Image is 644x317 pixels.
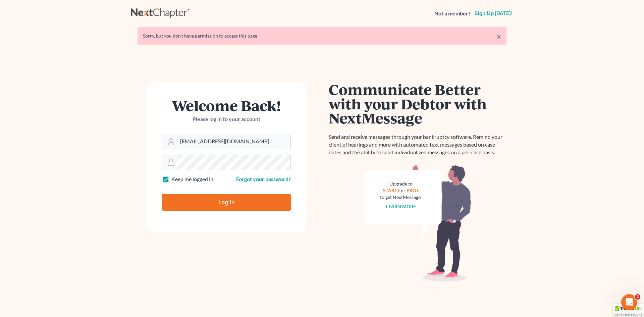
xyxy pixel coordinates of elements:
[434,10,471,17] strong: Not a member?
[364,164,471,282] img: nextmessage_bg-59042aed3d76b12b5cd301f8e5b87938c9018125f34e5fa2b7a6b67550977c72.svg
[171,175,213,183] label: Keep me logged in
[177,134,290,149] input: Email Address
[496,33,501,41] a: ×
[329,82,506,125] h1: Communicate Better with your Debtor with NextMessage
[401,188,406,193] span: or
[383,188,400,193] a: START+
[329,133,506,156] p: Send and receive messages through your bankruptcy software. Remind your client of hearings and mo...
[162,194,291,211] input: Log In
[380,180,422,187] div: Upgrade to
[635,294,640,300] span: 2
[380,194,422,201] div: to get NextMessage.
[162,98,291,113] h1: Welcome Back!
[613,304,644,317] div: TrustedSite Certified
[621,294,637,310] iframe: Intercom live chat
[162,115,291,123] p: Please log in to your account
[473,11,513,16] a: Sign up [DATE]!
[386,204,416,209] a: Learn more
[143,33,501,39] div: Sorry, but you don't have permission to access this page
[407,188,419,193] a: PRO+
[236,176,291,182] a: Forgot your password?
